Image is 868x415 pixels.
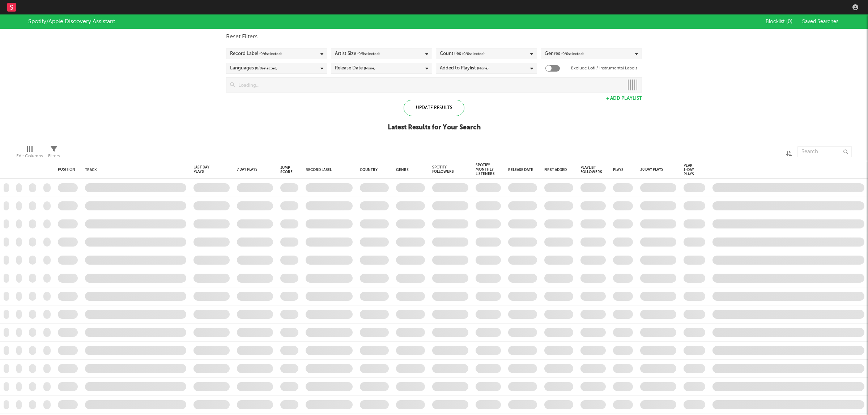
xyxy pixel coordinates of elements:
div: Track [85,168,183,172]
div: Edit Columns [16,143,43,164]
button: Saved Searches [800,19,840,25]
span: (None) [364,64,375,73]
div: Countries [440,50,485,58]
div: Filters [48,143,60,164]
span: ( 0 / 0 selected) [255,64,277,73]
input: Search... [797,146,852,157]
div: Artist Size [335,50,380,58]
div: Spotify Monthly Listeners [476,163,495,176]
span: (None) [477,64,489,73]
div: Release Date [508,168,533,172]
div: Filters [48,152,60,161]
div: First Added [544,168,570,172]
div: Languages [230,64,277,73]
div: Latest Results for Your Search [388,123,481,132]
div: Peak 1-Day Plays [684,163,694,176]
span: ( 0 / 5 selected) [357,50,380,58]
div: Playlist Followers [580,166,602,174]
div: Added to Playlist [440,64,489,73]
span: ( 0 / 6 selected) [259,50,282,58]
div: Genre [396,168,421,172]
div: Genres [545,50,584,58]
div: Release Date [335,64,375,73]
div: Spotify Followers [432,165,458,174]
div: 30 Day Plays [640,167,665,172]
span: ( 0 / 0 selected) [561,50,584,58]
div: 7 Day Plays [237,167,262,172]
div: Country [360,168,385,172]
span: ( 0 ) [786,19,792,24]
span: Blocklist [766,19,792,24]
div: Record Label [230,50,282,58]
span: Saved Searches [802,19,840,24]
div: Spotify/Apple Discovery Assistant [28,17,115,26]
span: ( 0 / 0 selected) [462,50,485,58]
div: Reset Filters [226,33,642,41]
div: Edit Columns [16,152,43,161]
div: Position [58,167,75,172]
input: Loading... [235,78,624,92]
div: Jump Score [280,166,293,174]
label: Exclude Lofi / Instrumental Labels [571,64,637,73]
div: Record Label [306,168,349,172]
div: Last Day Plays [193,165,219,174]
button: + Add Playlist [606,96,642,101]
div: Plays [613,168,624,172]
div: Update Results [404,100,464,116]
